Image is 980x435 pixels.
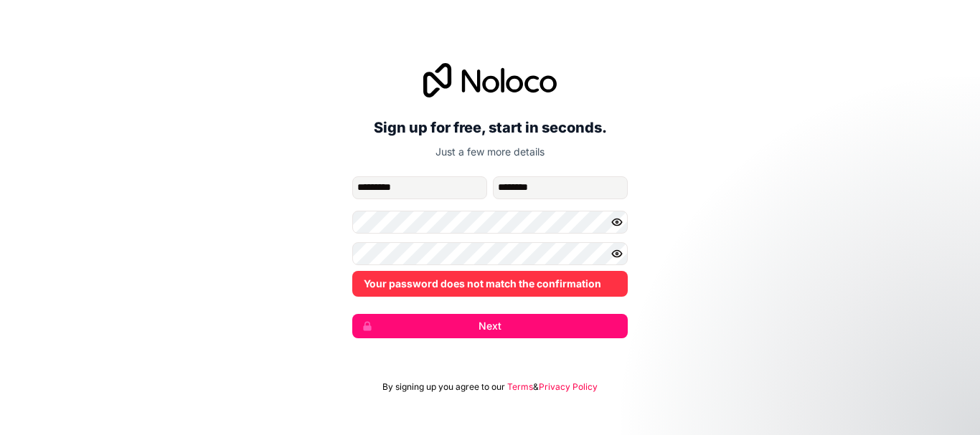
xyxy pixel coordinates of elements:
input: Confirm password [352,242,628,265]
input: given-name [352,176,487,199]
p: Just a few more details [352,145,628,159]
span: By signing up you agree to our [382,381,505,393]
a: Terms [507,381,533,393]
input: Password [352,211,628,234]
div: Your password does not match the confirmation [352,271,628,297]
a: Privacy Policy [539,381,598,393]
iframe: Intercom notifications message [693,328,980,428]
span: & [533,381,539,393]
input: family-name [493,176,628,199]
h2: Sign up for free, start in seconds. [352,115,628,140]
button: Next [352,314,628,338]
